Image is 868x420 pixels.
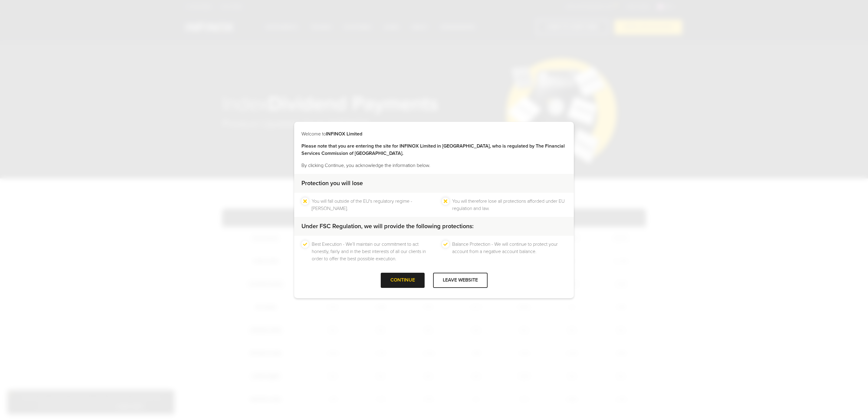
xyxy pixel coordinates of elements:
[301,223,474,230] strong: Under FSC Regulation, we will provide the following protections:
[301,143,565,156] strong: Please note that you are entering the site for INFINOX Limited in [GEOGRAPHIC_DATA], who is regul...
[312,241,426,262] li: Best Execution - We’ll maintain our commitment to act honestly, fairly and in the best interests ...
[452,198,567,212] li: You will therefore lose all protections afforded under EU regulation and law.
[433,273,488,288] div: LEAVE WEBSITE
[301,180,363,187] strong: Protection you will lose
[381,273,425,288] div: CONTINUE
[326,131,362,137] strong: INFINOX Limited
[301,162,567,169] p: By clicking Continue, you acknowledge the information below.
[452,241,567,262] li: Balance Protection - We will continue to protect your account from a negative account balance.
[312,198,426,212] li: You will fall outside of the EU's regulatory regime - [PERSON_NAME].
[301,130,567,138] p: Welcome to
